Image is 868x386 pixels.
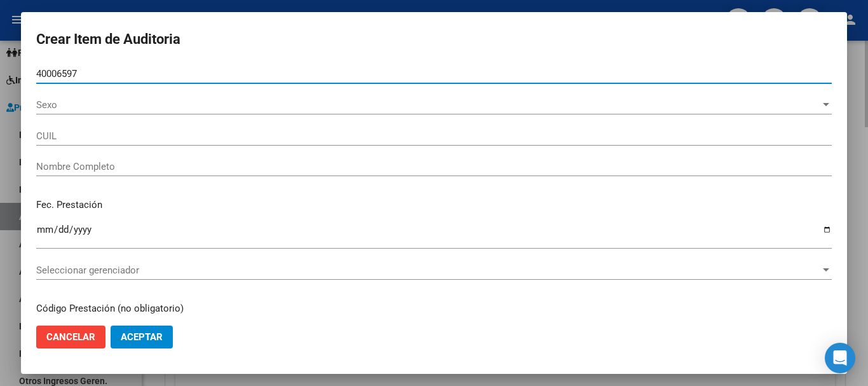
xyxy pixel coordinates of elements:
[36,27,832,52] h2: Crear Item de Auditoria
[46,331,95,343] span: Cancelar
[36,99,820,111] span: Sexo
[36,326,105,348] button: Cancelar
[36,198,832,212] p: Fec. Prestación
[36,301,832,316] p: Código Prestación (no obligatorio)
[825,343,855,373] div: Open Intercom Messenger
[111,326,173,348] button: Aceptar
[121,331,163,343] span: Aceptar
[36,265,820,276] span: Seleccionar gerenciador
